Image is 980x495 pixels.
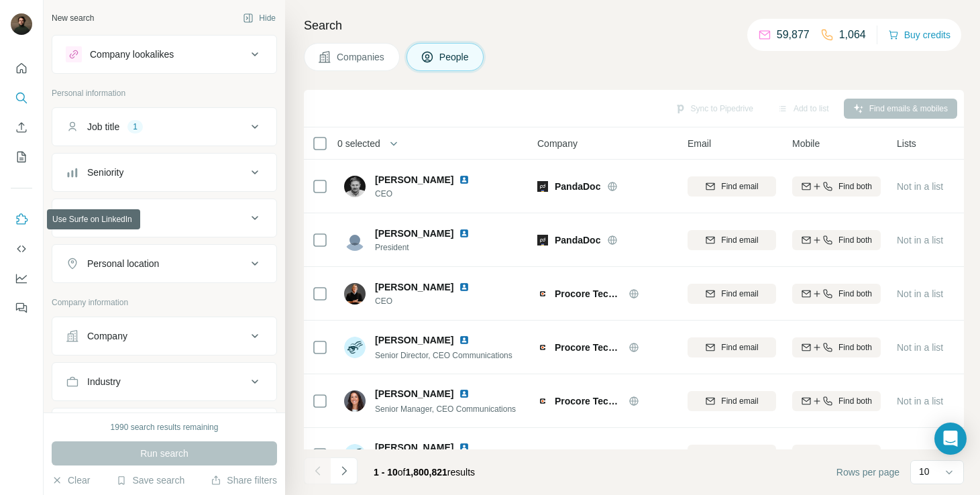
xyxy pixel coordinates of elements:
span: President [375,241,486,254]
span: Find both [838,341,872,353]
img: Avatar [344,390,366,412]
span: Procore Technologies [555,287,622,300]
button: Find both [792,391,881,411]
div: Department [87,211,136,225]
span: Not in a list [897,181,943,192]
span: Find both [838,449,872,461]
img: Avatar [344,176,366,197]
span: 0 selected [337,137,380,150]
span: Email [688,137,711,150]
button: Dashboard [11,266,32,290]
button: Find email [688,391,776,411]
img: LinkedIn logo [459,228,470,239]
button: Find email [688,176,776,197]
span: Find email [721,395,758,407]
button: Find email [688,445,776,465]
span: Find both [838,395,872,407]
p: Company information [52,296,277,309]
button: Department [52,202,276,234]
button: Find email [688,337,776,357]
span: Find both [838,234,872,246]
span: Find both [838,180,872,192]
img: Logo of Procore Technologies [537,449,548,460]
span: [PERSON_NAME] [375,173,453,186]
span: Procore Technologies [555,448,622,461]
span: results [374,467,475,478]
span: 1,800,821 [406,467,447,478]
div: 1990 search results remaining [111,421,219,433]
div: 1 [127,121,143,133]
span: Companies [337,50,386,64]
button: Search [11,86,32,110]
span: Find email [721,180,758,192]
button: Seniority [52,156,276,188]
span: Mobile [792,137,820,150]
button: My lists [11,145,32,169]
span: Not in a list [897,342,943,353]
button: Company lookalikes [52,38,276,70]
span: [PERSON_NAME] [375,227,453,240]
img: LinkedIn logo [459,388,470,399]
div: Industry [87,375,121,388]
button: Find both [792,284,881,304]
p: 1,064 [839,27,866,43]
button: Company [52,320,276,352]
span: [PERSON_NAME] [375,333,453,347]
img: Avatar [11,13,32,35]
span: Senior Manager, CEO Communications [375,404,516,414]
button: Clear [52,474,90,487]
p: Personal information [52,87,277,99]
img: Logo of Procore Technologies [537,288,548,299]
img: LinkedIn logo [459,442,470,453]
button: Buy credits [888,25,950,44]
div: Company lookalikes [90,48,174,61]
h4: Search [304,16,964,35]
button: HQ location [52,411,276,443]
span: CEO [375,295,486,307]
button: Job title1 [52,111,276,143]
span: [PERSON_NAME] [375,441,453,454]
button: Enrich CSV [11,115,32,140]
span: Find email [721,341,758,353]
span: CEO [375,188,486,200]
button: Find both [792,230,881,250]
img: Logo of Procore Technologies [537,396,548,406]
button: Hide [233,8,285,28]
img: Avatar [344,444,366,465]
span: People [439,50,470,64]
img: LinkedIn logo [459,174,470,185]
span: Rows per page [836,465,900,479]
div: Job title [87,120,119,133]
span: Company [537,137,578,150]
span: Find both [838,288,872,300]
span: Find email [721,449,758,461]
button: Personal location [52,248,276,280]
div: Seniority [87,166,123,179]
button: Find both [792,176,881,197]
span: Procore Technologies [555,341,622,354]
button: Find both [792,337,881,357]
span: Not in a list [897,235,943,245]
button: Save search [116,474,184,487]
span: PandaDoc [555,233,600,247]
img: Logo of PandaDoc [537,235,548,245]
p: 59,877 [777,27,810,43]
button: Use Surfe API [11,237,32,261]
button: Find email [688,230,776,250]
button: Feedback [11,296,32,320]
span: [PERSON_NAME] [375,387,453,400]
div: Open Intercom Messenger [934,423,967,455]
span: Not in a list [897,449,943,460]
img: LinkedIn logo [459,282,470,292]
div: Personal location [87,257,159,270]
button: Find both [792,445,881,465]
span: Lists [897,137,916,150]
span: Find email [721,234,758,246]
img: Avatar [344,229,366,251]
button: Share filters [211,474,277,487]
img: Avatar [344,337,366,358]
img: LinkedIn logo [459,335,470,345]
button: Find email [688,284,776,304]
img: Logo of PandaDoc [537,181,548,192]
img: Avatar [344,283,366,305]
